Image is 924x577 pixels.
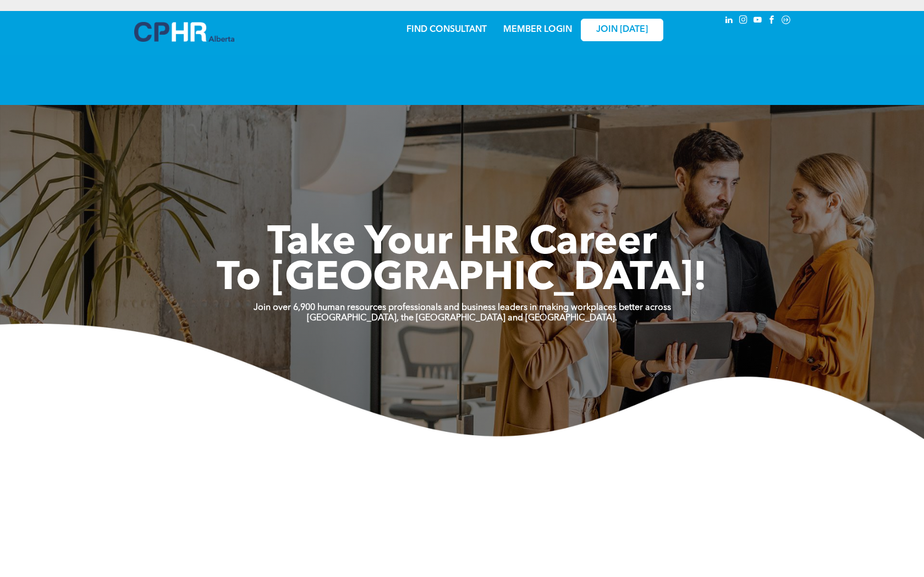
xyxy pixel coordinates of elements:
a: instagram [737,14,749,29]
span: To [GEOGRAPHIC_DATA]! [217,259,707,299]
img: A blue and white logo for cp alberta [134,22,234,42]
a: JOIN [DATE] [581,19,663,41]
a: Social network [780,14,792,29]
strong: [GEOGRAPHIC_DATA], the [GEOGRAPHIC_DATA] and [GEOGRAPHIC_DATA]. [307,314,617,323]
a: FIND CONSULTANT [406,25,487,34]
a: youtube [751,14,763,29]
a: facebook [766,14,778,29]
strong: Join over 6,900 human resources professionals and business leaders in making workplaces better ac... [254,303,671,312]
a: MEMBER LOGIN [503,25,572,34]
a: linkedin [723,14,735,29]
span: Take Your HR Career [267,224,657,263]
span: JOIN [DATE] [596,25,648,35]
